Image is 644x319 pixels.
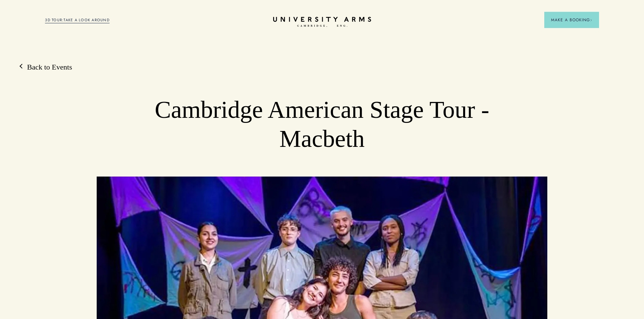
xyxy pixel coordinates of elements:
h1: Cambridge American Stage Tour - Macbeth [142,96,502,153]
a: Back to Events [20,62,72,72]
a: 3D TOUR:TAKE A LOOK AROUND [45,17,110,23]
a: Home [273,17,371,27]
img: Arrow icon [590,19,592,21]
button: Make a BookingArrow icon [544,12,599,28]
span: Make a Booking [551,17,592,23]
